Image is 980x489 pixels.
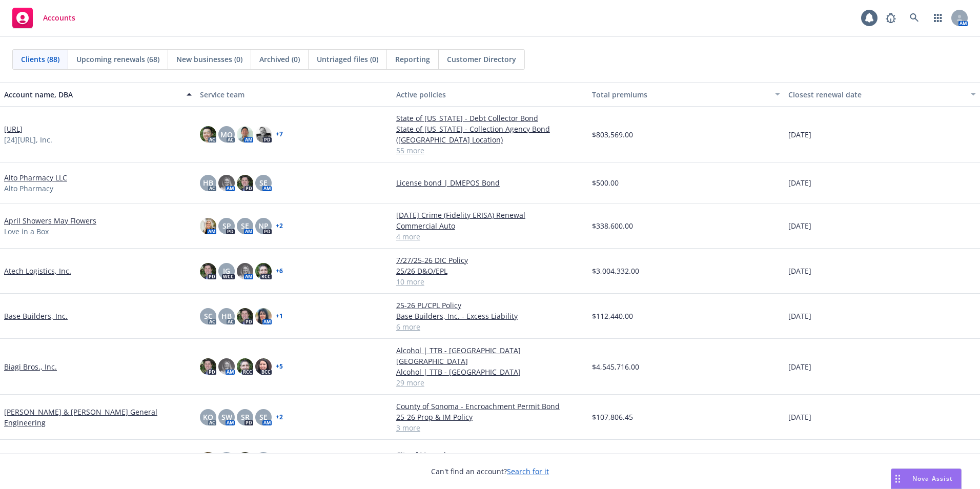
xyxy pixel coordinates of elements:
span: SE [259,177,268,188]
span: [DATE] [788,129,811,140]
img: photo [218,358,235,375]
button: Active policies [392,82,588,107]
span: Upcoming renewals (68) [76,54,159,65]
span: NP [258,220,269,231]
a: Alcohol | TTB - [GEOGRAPHIC_DATA] [GEOGRAPHIC_DATA] [396,345,584,366]
span: Alto Pharmacy [4,183,53,194]
img: photo [200,126,216,142]
span: $500.00 [592,177,619,188]
a: [PERSON_NAME] & [PERSON_NAME] General Engineering [4,406,192,428]
span: SE [259,412,268,422]
a: + 1 [276,313,283,319]
img: photo [237,126,253,142]
span: [DATE] [788,412,811,422]
button: Total premiums [588,82,784,107]
span: Reporting [395,54,430,65]
a: Atech Logistics, Inc. [4,266,71,276]
span: SR [241,412,250,422]
a: 25/26 D&O/EPL [396,266,584,276]
span: $338,600.00 [592,220,633,231]
span: SC [204,311,213,321]
span: [DATE] [788,177,811,188]
a: 10 more [396,276,584,287]
img: photo [200,358,216,375]
a: Search for it [507,466,549,476]
a: State of [US_STATE] - Collection Agency Bond ([GEOGRAPHIC_DATA] Location) [396,124,584,145]
span: JG [223,266,230,276]
div: Closest renewal date [788,89,965,100]
span: Love in a Box [4,226,49,237]
img: photo [218,175,235,191]
a: + 7 [276,131,283,137]
img: photo [237,263,253,279]
a: [DATE] Crime (Fidelity ERISA) Renewal [396,210,584,220]
span: [DATE] [788,266,811,276]
a: + 5 [276,363,283,370]
a: Base Builders, Inc. [4,311,68,321]
span: [DATE] [788,361,811,372]
span: Clients (88) [21,54,59,65]
a: Report a Bug [881,8,901,28]
img: photo [237,175,253,191]
img: photo [237,452,253,468]
a: 7/27/25-26 DIC Policy [396,255,584,266]
a: + 2 [276,414,283,420]
img: photo [255,126,272,142]
span: MQ [220,129,233,140]
span: SE [241,220,249,231]
a: City of Merced [396,450,584,460]
span: HB [203,177,213,188]
span: Untriaged files (0) [317,54,378,65]
a: 6 more [396,321,584,332]
a: Search [904,8,925,28]
a: April Showers May Flowers [4,215,96,226]
span: Archived (0) [259,54,300,65]
span: SP [222,220,231,231]
a: + 6 [276,268,283,274]
span: [DATE] [788,311,811,321]
img: photo [255,358,272,375]
span: [DATE] [788,220,811,231]
span: $4,545,716.00 [592,361,639,372]
img: photo [200,263,216,279]
a: 25-26 PL/CPL Policy [396,300,584,311]
a: [URL] [4,124,23,134]
a: 55 more [396,145,584,156]
a: 4 more [396,231,584,242]
a: Alcohol | TTB - [GEOGRAPHIC_DATA] [396,366,584,377]
img: photo [200,218,216,234]
div: Account name, DBA [4,89,180,100]
a: Alto Pharmacy LLC [4,172,67,183]
img: photo [255,308,272,324]
a: Switch app [928,8,948,28]
span: Can't find an account? [431,466,549,477]
a: Base Builders, Inc. - Excess Liability [396,311,584,321]
img: photo [237,358,253,375]
span: Customer Directory [447,54,516,65]
button: Nova Assist [891,468,962,489]
a: Biagi Bros., Inc. [4,361,57,372]
button: Closest renewal date [784,82,980,107]
span: KO [203,412,213,422]
div: Total premiums [592,89,768,100]
span: Nova Assist [912,474,953,483]
a: County of Sonoma - Encroachment Permit Bond [396,401,584,412]
a: Commercial Auto [396,220,584,231]
a: 25-26 Prop & IM Policy [396,412,584,422]
span: HB [221,311,232,321]
img: photo [200,452,216,468]
a: State of [US_STATE] - Debt Collector Bond [396,113,584,124]
div: Drag to move [891,469,904,488]
span: $3,004,332.00 [592,266,639,276]
img: photo [237,308,253,324]
div: Service team [200,89,387,100]
a: + 2 [276,223,283,229]
div: Active policies [396,89,584,100]
span: $112,440.00 [592,311,633,321]
span: $107,806.45 [592,412,633,422]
